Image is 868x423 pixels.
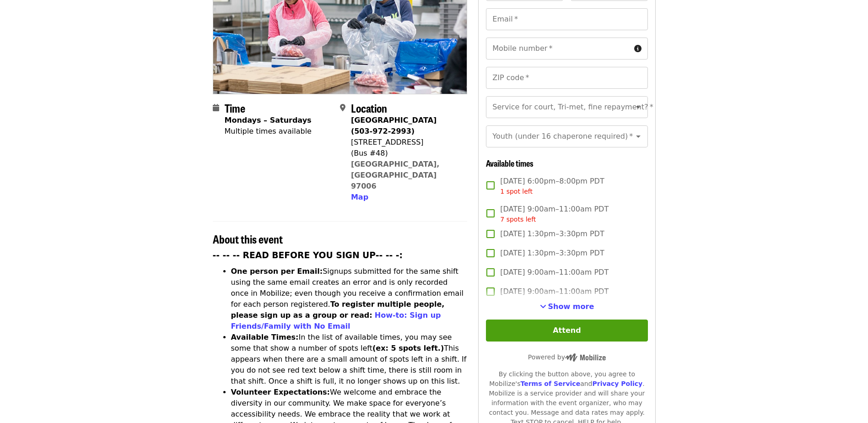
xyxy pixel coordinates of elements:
[351,193,368,201] span: Map
[632,130,645,143] button: Open
[592,380,642,387] a: Privacy Policy
[500,204,609,224] span: [DATE] 9:00am–11:00am PDT
[351,148,460,159] div: (Bus #48)
[213,250,403,260] strong: -- -- -- READ BEFORE YOU SIGN UP-- -- -:
[225,116,312,125] strong: Mondays – Saturdays
[225,126,312,137] div: Multiple times available
[565,353,606,362] img: Powered by Mobilize
[500,188,533,195] span: 1 spot left
[231,300,445,320] strong: To register multiple people, please sign up as a group or read:
[486,8,647,30] input: Email
[231,332,468,387] li: In the list of available times, you may see some that show a number of spots left This appears wh...
[486,157,534,169] span: Available times
[634,44,642,53] i: circle-info icon
[351,137,460,148] div: [STREET_ADDRESS]
[231,267,323,276] strong: One person per Email:
[632,101,645,114] button: Open
[213,231,283,247] span: About this event
[486,320,647,342] button: Attend
[372,344,444,352] strong: (ex: 5 spots left.)
[231,388,330,396] strong: Volunteer Expectations:
[231,266,468,332] li: Signups submitted for the same shift using the same email creates an error and is only recorded o...
[500,267,609,278] span: [DATE] 9:00am–11:00am PDT
[500,176,604,196] span: [DATE] 6:00pm–8:00pm PDT
[500,216,536,223] span: 7 spots left
[351,160,440,190] a: [GEOGRAPHIC_DATA], [GEOGRAPHIC_DATA] 97006
[540,301,594,312] button: See more timeslots
[340,103,345,112] i: map-marker-alt icon
[486,67,647,89] input: ZIP code
[351,116,437,136] strong: [GEOGRAPHIC_DATA] (503-972-2993)
[231,333,299,342] strong: Available Times:
[486,38,630,60] input: Mobile number
[351,192,368,203] button: Map
[500,228,604,239] span: [DATE] 1:30pm–3:30pm PDT
[225,100,245,116] span: Time
[351,100,387,116] span: Location
[500,248,604,259] span: [DATE] 1:30pm–3:30pm PDT
[528,353,606,361] span: Powered by
[231,311,441,331] a: How-to: Sign up Friends/Family with No Email
[548,302,594,311] span: Show more
[500,286,609,297] span: [DATE] 9:00am–11:00am PDT
[213,103,219,112] i: calendar icon
[520,380,580,387] a: Terms of Service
